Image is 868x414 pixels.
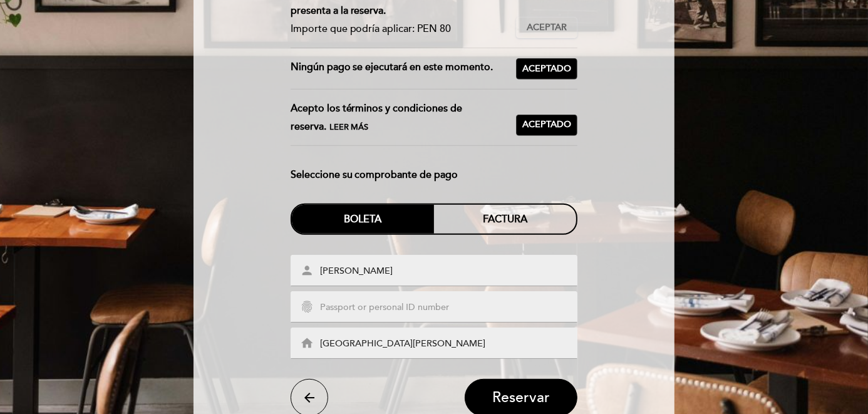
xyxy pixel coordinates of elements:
i: person [300,264,314,277]
i: home [300,336,314,350]
span: Leer más [329,122,369,132]
div: Importe que podría aplicar: PEN 80 [291,20,507,38]
i: arrow_back [302,390,317,405]
div: Factura [434,205,576,234]
i: fingerprint [300,300,314,314]
input: Passport or personal ID number [319,301,579,315]
span: Aceptado [522,63,571,76]
button: Aceptado [516,115,577,136]
div: Acepto los términos y condiciones de reserva. [291,100,517,136]
span: Seleccione su comprobante de pago [291,166,458,184]
div: Ningún pago se ejecutará en este momento. [291,58,517,80]
input: Dirección [319,337,579,351]
div: Boleta [292,205,434,234]
input: Nombre completo [319,264,579,279]
button: Aceptado [516,58,577,80]
span: Aceptado [522,118,571,132]
span: Aceptar [527,21,567,34]
button: Aceptar [516,17,577,38]
span: Reservar [492,390,550,407]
